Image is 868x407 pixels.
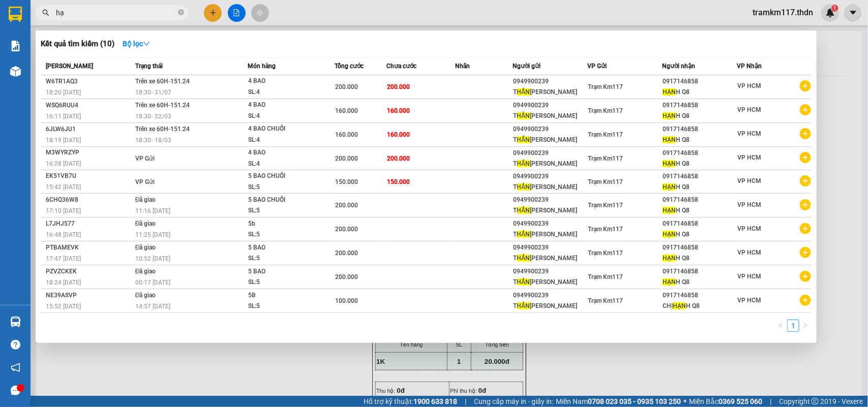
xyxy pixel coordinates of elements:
[248,266,324,277] div: 5 BAO
[514,205,587,216] div: T [PERSON_NAME]
[387,83,410,90] span: 200.000
[335,202,358,209] span: 200.000
[178,9,184,15] span: close-circle
[386,62,416,70] span: Chưa cước
[56,7,176,18] input: Tìm tên, số ĐT hoặc mã đơn
[248,229,324,240] div: SL: 5
[663,278,676,286] span: HẠN
[800,295,811,306] span: plus-circle
[663,159,736,169] div: H Q8
[335,131,358,138] span: 160.000
[9,45,80,59] div: 0389023923
[737,82,761,89] span: VP HCM
[663,148,736,159] div: 0917146858
[87,21,158,33] div: PHÁT ĐẠT
[517,207,530,214] span: HẮN
[514,159,587,169] div: T [PERSON_NAME]
[517,112,530,119] span: HẮN
[135,62,163,70] span: Trạng thái
[514,124,587,135] div: 0949900239
[46,89,81,96] span: 18:20 [DATE]
[46,290,132,301] div: NE39ASVP
[800,271,811,282] span: plus-circle
[135,89,171,96] span: 18:30 - 31/07
[663,112,676,119] span: HẠN
[248,301,324,312] div: SL: 5
[135,292,156,299] span: Đã giao
[248,123,324,135] div: 4 BAO CHUỐI
[663,160,676,167] span: HẠN
[42,9,49,16] span: search
[248,76,324,87] div: 4 BAO
[588,202,623,209] span: Trạm Km117
[737,154,761,161] span: VP HCM
[46,76,132,87] div: W6TR1AQ3
[663,255,676,262] span: HẠN
[135,255,170,262] span: 10:52 [DATE]
[8,67,37,77] span: Đã TT :
[46,147,132,158] div: M3WYRZYP
[737,106,761,113] span: VP HCM
[46,124,132,135] div: 6JLW6JU1
[663,183,676,191] span: HẠN
[41,39,114,49] h3: Kết quả tìm kiếm ( 10 )
[143,40,150,47] span: down
[46,137,81,144] span: 18:19 [DATE]
[737,130,761,137] span: VP HCM
[46,218,132,229] div: L7JHJ577
[514,76,587,87] div: 0949900239
[387,107,410,114] span: 160.000
[46,266,132,277] div: PZVZCKEK
[514,277,587,288] div: T [PERSON_NAME]
[663,135,736,145] div: H Q8
[514,148,587,159] div: 0949900239
[248,159,324,170] div: SL: 4
[335,273,358,280] span: 200.000
[800,104,811,115] span: plus-circle
[248,253,324,264] div: SL: 5
[135,303,170,310] span: 14:57 [DATE]
[663,290,736,301] div: 0917146858
[135,220,156,227] span: Đã giao
[588,297,623,304] span: Trạm Km117
[10,66,21,77] img: warehouse-icon
[800,247,811,258] span: plus-circle
[517,183,530,191] span: HẮN
[114,36,158,52] button: Bộ lọcdown
[335,155,358,162] span: 200.000
[788,320,799,331] a: 1
[248,135,324,146] div: SL: 4
[802,322,809,328] span: right
[514,229,587,240] div: T [PERSON_NAME]
[335,83,358,90] span: 200.000
[335,226,358,233] span: 200.000
[135,268,156,275] span: Đã giao
[737,201,761,208] span: VP HCM
[87,33,158,47] div: 0937807168
[588,83,623,90] span: Trạm Km117
[135,113,171,120] span: 18:30 - 22/03
[663,218,736,229] div: 0917146858
[11,340,20,350] span: question-circle
[248,100,324,111] div: 4 BAO
[673,302,686,309] span: HẠN
[178,8,184,18] span: close-circle
[46,171,132,181] div: EK51VB7U
[87,9,158,21] div: VP HCM
[737,177,761,184] span: VP HCM
[248,182,324,193] div: SL: 5
[588,107,623,114] span: Trạm Km117
[787,320,799,332] li: 1
[135,78,190,85] span: Trên xe 60H-151.24
[248,111,324,122] div: SL: 4
[46,303,81,310] span: 15:52 [DATE]
[514,266,587,277] div: 0949900239
[800,175,811,186] span: plus-circle
[800,199,811,210] span: plus-circle
[46,207,81,214] span: 17:10 [DATE]
[588,155,623,162] span: Trạm Km117
[335,297,358,304] span: 100.000
[514,290,587,301] div: 0949900239
[663,301,736,311] div: CHỊ H Q8
[663,205,736,216] div: H Q8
